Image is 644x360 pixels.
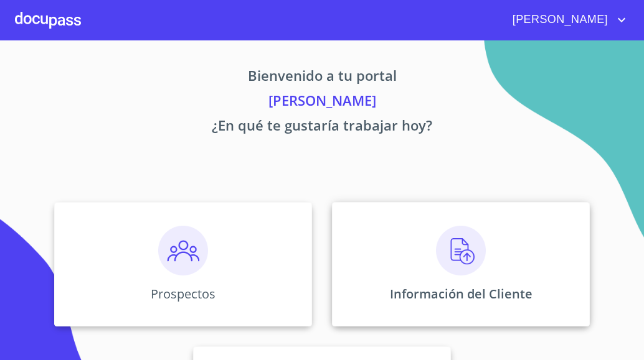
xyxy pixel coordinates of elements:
p: [PERSON_NAME] [15,90,629,115]
button: account of current user [503,10,629,30]
p: Información del Cliente [390,285,533,302]
img: prospectos.png [158,226,208,275]
p: ¿En qué te gustaría trabajar hoy? [15,115,629,140]
img: carga.png [436,226,486,275]
span: [PERSON_NAME] [503,10,614,30]
p: Bienvenido a tu portal [15,65,629,90]
p: Prospectos [151,285,215,302]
